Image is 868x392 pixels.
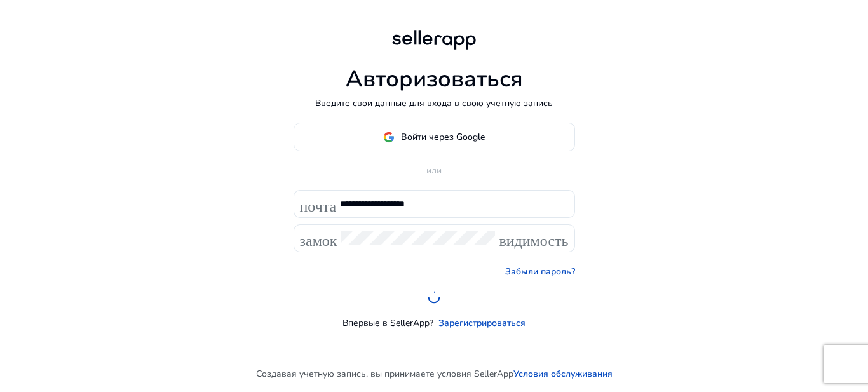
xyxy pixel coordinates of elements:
[401,131,485,143] font: Войти через Google
[346,64,523,95] font: Авторизоваться
[513,368,613,380] font: Условия обслуживания
[505,266,575,278] font: Забыли пароль?
[438,317,526,329] font: Зарегистрироваться
[300,195,337,213] font: почта
[499,229,568,247] font: видимость
[426,165,442,177] font: или
[294,123,575,151] button: Войти через Google
[300,229,337,247] font: замок
[438,316,526,330] a: Зарегистрироваться
[513,367,613,381] a: Условия обслуживания
[342,317,433,329] font: Впервые в SellerApp?
[383,132,395,143] img: google-logo.svg
[256,368,513,380] font: Создавая учетную запись, вы принимаете условия SellerApp
[315,97,553,109] font: Введите свои данные для входа в свою учетную запись
[505,265,575,278] a: Забыли пароль?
